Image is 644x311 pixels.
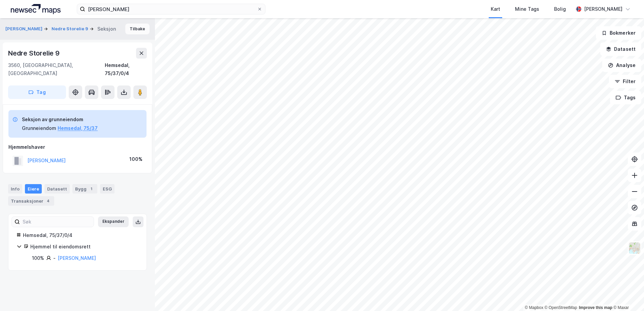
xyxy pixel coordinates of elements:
[602,59,641,72] button: Analyse
[129,155,142,163] div: 100%
[23,231,138,239] div: Hemsedal, 75/37/0/4
[22,124,56,132] div: Grunneiendom
[8,196,54,206] div: Transaksjoner
[5,26,44,32] button: [PERSON_NAME]
[88,185,95,192] div: 1
[22,115,98,124] div: Seksjon av grunneiendom
[58,124,98,132] button: Hemsedal, 75/37
[515,5,539,13] div: Mine Tags
[554,5,566,13] div: Bolig
[8,143,147,151] div: Hjemmelshaver
[100,184,115,194] div: ESG
[30,243,138,251] div: Hjemmel til eiendomsrett
[579,305,612,310] a: Improve this map
[610,279,644,311] iframe: Chat Widget
[32,254,44,262] div: 100%
[85,4,257,14] input: Søk på adresse, matrikkel, gårdeiere, leietakere eller personer
[20,217,94,227] input: Søk
[97,25,116,33] div: Seksjon
[44,184,70,194] div: Datasett
[25,184,42,194] div: Eiere
[545,305,577,310] a: OpenStreetMap
[125,24,150,34] button: Tilbake
[8,85,66,99] button: Tag
[53,254,56,262] div: -
[610,91,641,104] button: Tags
[525,305,543,310] a: Mapbox
[52,26,90,32] button: Nedre Storelie 9
[609,75,641,88] button: Filter
[8,48,61,59] div: Nedre Storelie 9
[600,42,641,56] button: Datasett
[105,61,147,77] div: Hemsedal, 75/37/0/4
[45,198,52,204] div: 4
[98,216,129,227] button: Ekspander
[610,279,644,311] div: Kontrollprogram for chat
[491,5,500,13] div: Kart
[11,4,61,14] img: logo.a4113a55bc3d86da70a041830d287a7e.svg
[584,5,622,13] div: [PERSON_NAME]
[8,61,105,77] div: 3560, [GEOGRAPHIC_DATA], [GEOGRAPHIC_DATA]
[72,184,97,194] div: Bygg
[596,26,641,40] button: Bokmerker
[8,184,22,194] div: Info
[58,255,96,261] a: [PERSON_NAME]
[628,242,641,254] img: Z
